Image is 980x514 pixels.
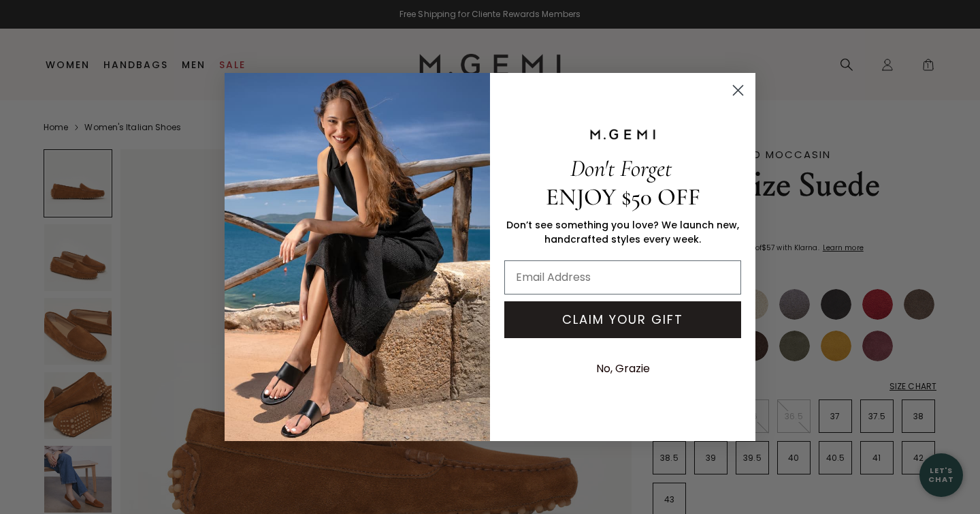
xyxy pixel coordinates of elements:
button: CLAIM YOUR GIFT [504,301,741,338]
span: ENJOY $50 OFF [546,183,700,211]
span: Don't Forget [570,154,672,183]
img: M.GEMI [589,128,657,140]
img: M.Gemi [225,73,490,441]
span: Don’t see something you love? We launch new, handcrafted styles every week. [506,218,739,246]
input: Email Address [504,260,741,294]
button: Close dialog [726,78,750,102]
button: No, Grazie [589,352,657,386]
